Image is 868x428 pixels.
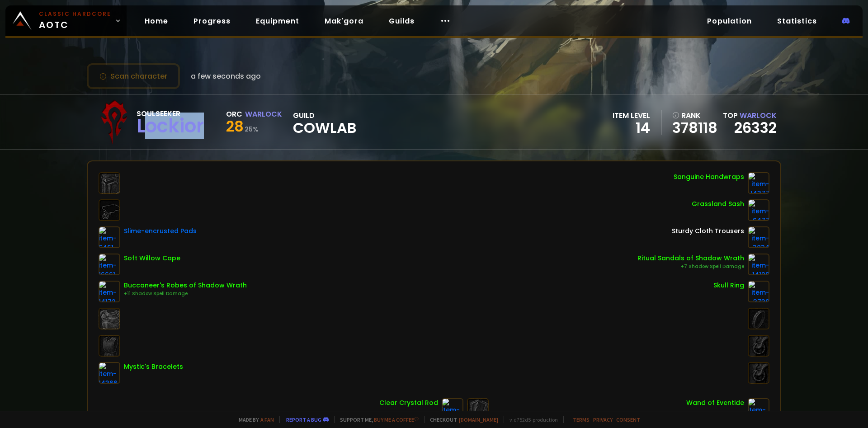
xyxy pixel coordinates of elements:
a: Consent [616,416,640,423]
a: Progress [186,12,238,30]
div: Wand of Eventide [686,398,744,408]
a: Privacy [593,416,613,423]
a: Population [700,12,759,30]
img: item-6477 [748,199,769,221]
div: 14 [613,121,650,135]
span: Made by [233,416,274,423]
span: v. d752d5 - production [504,416,558,423]
a: [DOMAIN_NAME] [459,416,498,423]
div: Soulseeker [137,108,204,119]
span: CowLab [293,121,356,135]
img: item-14172 [99,281,120,302]
span: Support me, [334,416,419,423]
div: +11 Shadow Spell Damage [124,290,247,297]
div: Lockior [137,119,204,133]
span: Warlock [740,110,777,121]
small: Classic Hardcore [39,10,111,18]
img: item-16661 [99,254,120,275]
div: Slime-encrusted Pads [124,226,197,236]
a: a fan [260,416,274,423]
div: guild [293,110,356,135]
img: item-6461 [99,226,120,248]
img: item-3834 [748,226,769,248]
div: Clear Crystal Rod [379,398,438,408]
img: item-16894 [442,398,463,420]
img: item-3739 [748,281,769,302]
div: Orc [226,108,242,120]
a: Guilds [382,12,422,30]
a: Buy me a coffee [374,416,419,423]
img: item-14366 [99,362,120,384]
a: Statistics [770,12,824,30]
a: 378118 [672,121,717,135]
span: a few seconds ago [191,71,261,82]
div: Skull Ring [713,281,744,290]
div: Top [723,110,777,121]
a: Terms [573,416,590,423]
div: Warlock [245,108,282,120]
div: item level [613,110,650,121]
small: 25 % [245,125,259,134]
a: Mak'gora [317,12,371,30]
a: 26332 [734,118,777,138]
span: Checkout [424,416,498,423]
div: Soft Willow Cape [124,254,180,263]
a: Equipment [249,12,307,30]
a: Classic HardcoreAOTC [5,5,127,36]
img: item-5214 [748,398,769,420]
div: Sturdy Cloth Trousers [672,226,744,236]
a: Report a bug [286,416,321,423]
div: Grassland Sash [692,199,744,209]
button: Scan character [87,63,180,89]
a: Home [137,12,175,30]
span: AOTC [39,10,111,32]
div: Sanguine Handwraps [674,172,744,182]
div: +7 Shadow Spell Damage [637,263,744,270]
span: 28 [226,116,244,136]
div: Mystic's Bracelets [124,362,183,372]
div: rank [672,110,717,121]
div: Buccaneer's Robes of Shadow Wrath [124,281,247,290]
img: item-14129 [748,254,769,275]
img: item-14377 [748,172,769,194]
div: Ritual Sandals of Shadow Wrath [637,254,744,263]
